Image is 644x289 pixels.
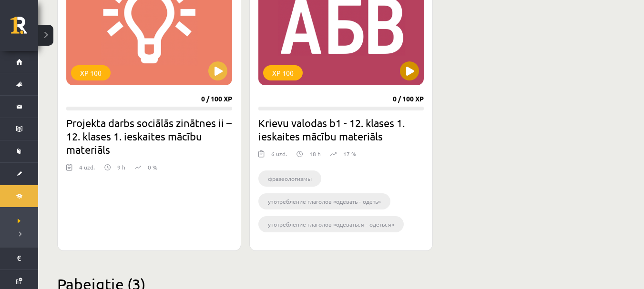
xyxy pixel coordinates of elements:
[309,149,321,158] p: 18 h
[117,163,125,171] p: 9 h
[258,216,404,232] li: употребление глаголов «одеваться - одеться»
[66,116,232,156] h2: Projekta darbs sociālās zinātnes ii – 12. klases 1. ieskaites mācību materiāls
[271,149,287,164] div: 6 uzd.
[263,65,303,80] div: XP 100
[258,193,390,209] li: употребление глаголов «одевать - одеть»
[258,116,424,143] h2: Krievu valodas b1 - 12. klases 1. ieskaites mācību materiāls
[71,65,111,80] div: XP 100
[258,170,321,187] li: фразеологизмы
[148,163,157,171] p: 0 %
[10,17,38,40] a: Rīgas 1. Tālmācības vidusskola
[343,149,356,158] p: 17 %
[79,163,95,177] div: 4 uzd.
